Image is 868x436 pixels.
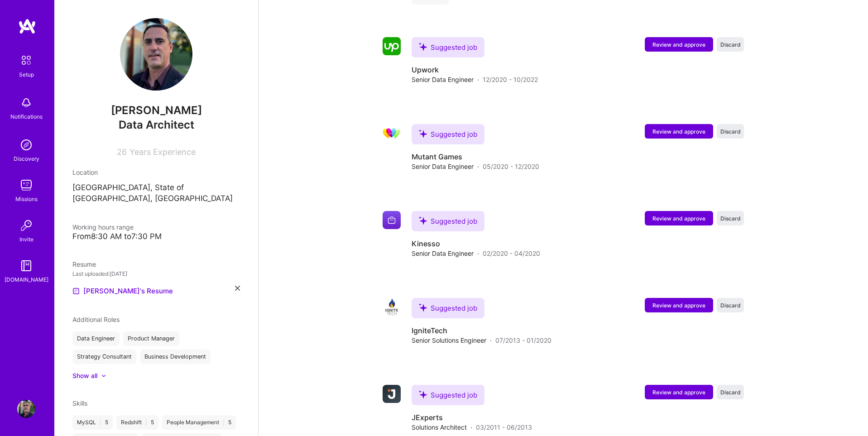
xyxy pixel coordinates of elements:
img: User Avatar [120,18,192,91]
img: Invite [17,216,35,235]
span: Discard [720,215,741,222]
img: Company logo [383,385,401,403]
img: Company logo [383,211,401,229]
h4: IgniteTech [412,326,551,335]
span: | [100,419,101,426]
button: Discard [717,211,744,225]
div: Missions [15,194,38,204]
span: Skills [72,399,87,407]
span: [PERSON_NAME] [72,104,240,117]
button: Review and approve [645,298,713,312]
span: Review and approve [652,388,705,396]
div: Location [72,168,240,177]
img: User Avatar [17,400,35,418]
span: · [477,75,479,84]
span: 26 [117,147,127,157]
span: Years Experience [129,147,196,157]
span: | [223,419,225,426]
div: Suggested job [412,124,484,144]
span: Senior Data Engineer [412,75,474,84]
h4: Mutant Games [412,152,539,162]
img: Company logo [383,37,401,55]
span: Review and approve [652,41,705,48]
span: Review and approve [652,215,705,222]
span: 02/2020 - 04/2020 [483,249,540,258]
div: Show all [72,371,97,380]
span: Discard [720,128,741,135]
span: 03/2011 - 06/2013 [476,422,532,432]
button: Review and approve [645,124,713,139]
i: icon SuggestedTeams [419,129,427,138]
span: Senior Data Engineer [412,162,474,171]
button: Review and approve [645,385,713,399]
div: MySQL 5 [72,415,113,430]
img: discovery [17,136,35,154]
i: icon SuggestedTeams [419,390,427,398]
img: logo [18,18,36,34]
span: Discard [720,388,741,396]
div: Suggested job [412,37,484,57]
span: Solutions Architect [412,422,467,432]
div: Invite [19,235,34,244]
span: | [145,419,147,426]
div: Suggested job [412,211,484,231]
div: People Management 5 [162,415,236,430]
span: 05/2020 - 12/2020 [483,162,539,171]
div: Business Development [140,350,211,364]
div: Data Engineer [72,331,120,346]
div: Suggested job [412,385,484,405]
span: · [470,422,472,432]
i: icon SuggestedTeams [419,216,427,225]
span: Working hours range [72,223,134,231]
button: Discard [717,385,744,399]
button: Review and approve [645,37,713,52]
div: [DOMAIN_NAME] [5,275,48,284]
button: Review and approve [645,211,713,225]
img: setup [17,51,36,70]
span: 12/2020 - 10/2022 [483,75,538,84]
h4: JExperts [412,412,532,422]
span: · [490,335,492,345]
span: Review and approve [652,302,705,309]
h4: Upwork [412,65,538,75]
i: icon SuggestedTeams [419,303,427,311]
i: icon SuggestedTeams [419,43,427,51]
img: Company logo [383,124,401,142]
span: Discard [720,302,741,309]
div: Notifications [10,112,43,121]
img: Resume [72,287,80,295]
span: · [477,162,479,171]
button: Discard [717,124,744,139]
span: · [477,249,479,258]
div: Strategy Consultant [72,350,136,364]
div: Discovery [14,154,39,163]
span: Data Architect [119,118,194,131]
img: guide book [17,257,35,275]
div: From 8:30 AM to 7:30 PM [72,232,240,241]
a: [PERSON_NAME]'s Resume [72,286,173,297]
button: Discard [717,298,744,312]
div: Product Manager [123,331,179,346]
div: Setup [19,70,34,79]
i: icon Close [235,286,240,291]
span: Additional Roles [72,316,120,323]
span: 07/2013 - 01/2020 [495,335,551,345]
span: Review and approve [652,128,705,135]
button: Discard [717,37,744,52]
img: teamwork [17,176,35,194]
span: Discard [720,41,741,48]
span: Senior Solutions Engineer [412,335,486,345]
span: Resume [72,260,96,268]
p: [GEOGRAPHIC_DATA], State of [GEOGRAPHIC_DATA], [GEOGRAPHIC_DATA] [72,182,240,204]
a: User Avatar [15,400,38,418]
div: Suggested job [412,298,484,318]
div: Last uploaded: [DATE] [72,269,240,278]
img: Company logo [383,298,401,316]
h4: Kinesso [412,239,540,249]
img: bell [17,94,35,112]
span: Senior Data Engineer [412,249,474,258]
div: Redshift 5 [116,415,158,430]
